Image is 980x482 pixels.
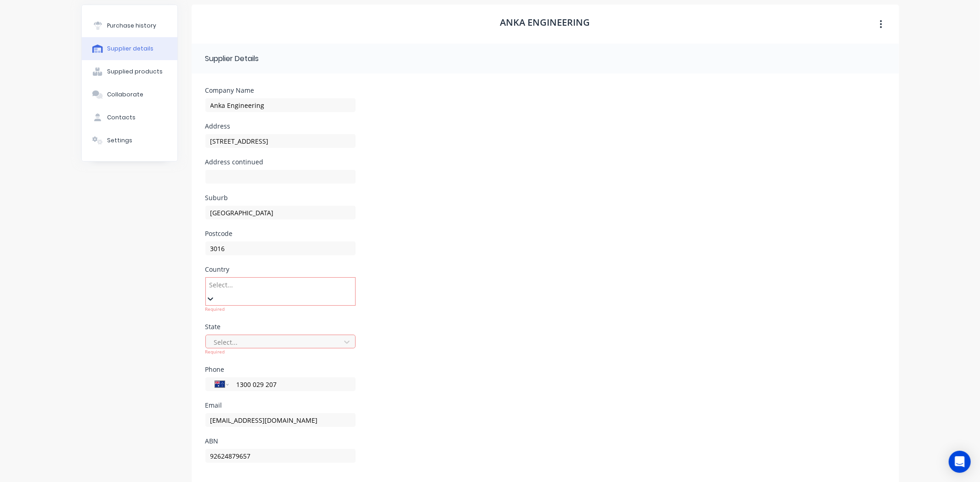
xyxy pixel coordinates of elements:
[82,60,177,83] button: Supplied products
[107,67,163,76] div: Supplied products
[205,306,356,313] div: Required
[205,438,356,444] div: ABN
[107,22,156,30] div: Purchase history
[949,451,971,473] div: Open Intercom Messenger
[205,366,356,373] div: Phone
[205,123,356,129] div: Address
[82,83,177,106] button: Collaborate
[205,402,356,409] div: Email
[107,136,132,145] div: Settings
[500,17,590,28] h1: Anka Engineering
[205,324,356,330] div: State
[107,45,153,53] div: Supplier details
[107,113,136,122] div: Contacts
[205,159,356,165] div: Address continued
[205,230,356,237] div: Postcode
[107,90,143,99] div: Collaborate
[82,129,177,152] button: Settings
[82,37,177,60] button: Supplier details
[205,195,356,201] div: Suburb
[205,53,259,64] div: Supplier Details
[205,348,356,355] div: Required
[205,87,356,94] div: Company Name
[82,106,177,129] button: Contacts
[205,266,356,273] div: Country
[82,14,177,37] button: Purchase history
